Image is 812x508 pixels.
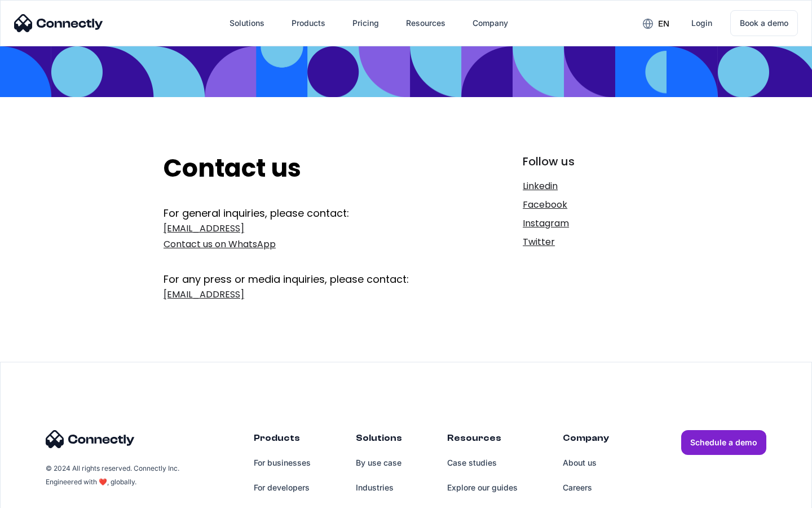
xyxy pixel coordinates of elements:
img: Connectly Logo [14,14,103,32]
aside: Language selected: English [11,488,68,504]
div: For any press or media inquiries, please contact: [164,255,449,287]
img: Connectly Logo [46,430,135,448]
div: Solutions [230,15,264,31]
div: Login [691,15,712,31]
ul: Language list [23,488,68,504]
a: Pricing [343,10,388,37]
div: Resources [406,15,445,31]
a: Explore our guides [447,475,518,500]
div: Products [254,430,311,450]
div: Pricing [352,15,379,31]
a: Industries [356,475,402,500]
h2: Contact us [164,154,449,183]
a: Login [682,10,721,37]
div: Company [563,430,609,450]
a: Book a demo [730,10,798,36]
a: By use case [356,450,402,475]
div: Solutions [356,430,402,450]
a: Instagram [523,216,648,231]
a: Careers [563,475,609,500]
div: © 2024 All rights reserved. Connectly Inc. Engineered with ❤️, globally. [46,462,181,489]
div: Resources [447,430,518,450]
a: Schedule a demo [681,430,766,455]
div: en [658,16,669,32]
a: Case studies [447,450,518,475]
a: Facebook [523,197,648,213]
div: Company [473,15,508,31]
a: About us [563,450,609,475]
div: For general inquiries, please contact: [164,206,449,221]
div: Follow us [523,154,648,169]
a: For developers [254,475,311,500]
a: [EMAIL_ADDRESS] [164,287,449,303]
a: [EMAIL_ADDRESS]Contact us on WhatsApp [164,221,449,252]
a: For businesses [254,450,311,475]
a: Linkedin [523,178,648,194]
div: Products [292,15,325,31]
a: Twitter [523,234,648,250]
